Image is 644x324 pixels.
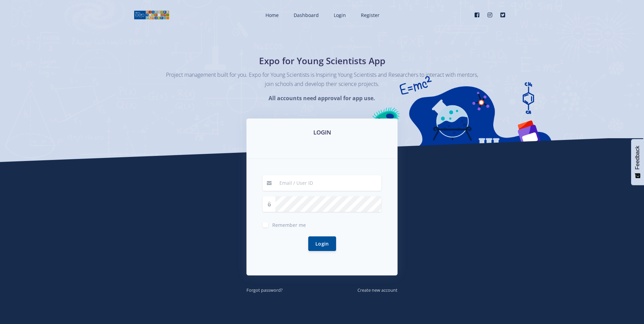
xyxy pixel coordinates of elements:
[361,12,380,18] span: Register
[631,139,644,185] button: Feedback - Show survey
[308,236,336,251] button: Login
[259,6,284,24] a: Home
[272,222,306,228] span: Remember me
[294,12,319,18] span: Dashboard
[357,286,398,293] a: Create new account
[265,12,279,18] span: Home
[334,12,346,18] span: Login
[198,54,446,68] h1: Expo for Young Scientists App
[287,6,324,24] a: Dashboard
[166,70,478,89] p: Project management built for you. Expo for Young Scientists is Inspiring Young Scientists and Res...
[246,287,283,293] small: Forgot password?
[246,286,283,293] a: Forgot password?
[327,6,351,24] a: Login
[275,175,381,191] input: Email / User ID
[357,287,398,293] small: Create new account
[634,146,641,169] span: Feedback
[269,94,375,102] strong: All accounts need approval for app use.
[134,10,169,20] img: logo01.png
[354,6,385,24] a: Register
[255,128,389,137] h3: LOGIN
